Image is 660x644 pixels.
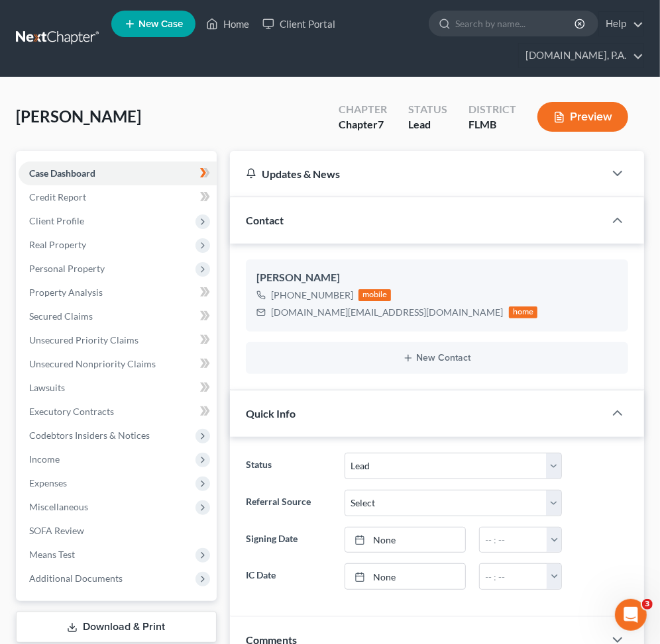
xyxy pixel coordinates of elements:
[29,501,88,512] span: Miscellaneous
[19,376,217,400] a: Lawsuits
[256,270,618,286] div: [PERSON_NAME]
[509,306,538,318] div: home
[29,430,150,441] span: Codebtors Insiders & Notices
[29,358,156,369] span: Unsecured Nonpriority Claims
[19,352,217,376] a: Unsecured Nonpriority Claims
[271,289,353,302] div: [PHONE_NUMBER]
[246,214,284,226] span: Contact
[199,12,256,36] a: Home
[19,400,217,424] a: Executory Contracts
[615,599,647,631] iframe: Intercom live chat
[480,564,547,589] input: -- : --
[271,306,504,319] div: [DOMAIN_NAME][EMAIL_ADDRESS][DOMAIN_NAME]
[468,117,516,132] div: FLMB
[29,477,67,488] span: Expenses
[345,528,465,553] a: None
[29,406,114,417] span: Executory Contracts
[358,289,392,301] div: mobile
[29,215,84,226] span: Client Profile
[239,453,338,479] label: Status
[339,102,387,117] div: Chapter
[455,11,577,36] input: Search by name...
[599,12,643,36] a: Help
[246,407,296,420] span: Quick Info
[408,102,447,117] div: Status
[642,599,653,610] span: 3
[239,527,338,553] label: Signing Date
[19,519,217,543] a: SOFA Review
[19,304,217,328] a: Secured Claims
[138,19,183,29] span: New Case
[29,167,95,179] span: Case Dashboard
[19,281,217,304] a: Property Analysis
[246,167,588,181] div: Updates & News
[19,161,217,185] a: Case Dashboard
[29,573,123,584] span: Additional Documents
[256,12,342,36] a: Client Portal
[378,118,384,130] span: 7
[19,328,217,352] a: Unsecured Priority Claims
[29,263,105,274] span: Personal Property
[345,564,465,589] a: None
[29,310,93,322] span: Secured Claims
[16,107,141,126] span: [PERSON_NAME]
[480,528,547,553] input: -- : --
[29,453,60,465] span: Income
[29,549,75,560] span: Means Test
[537,102,628,132] button: Preview
[19,185,217,209] a: Credit Report
[29,334,138,345] span: Unsecured Priority Claims
[408,117,447,132] div: Lead
[339,117,387,132] div: Chapter
[29,239,86,250] span: Real Property
[239,563,338,590] label: IC Date
[468,102,516,117] div: District
[239,490,338,516] label: Referral Source
[16,612,217,643] a: Download & Print
[29,287,103,298] span: Property Analysis
[256,353,618,363] button: New Contact
[29,525,84,536] span: SOFA Review
[519,44,643,68] a: [DOMAIN_NAME], P.A.
[29,382,65,393] span: Lawsuits
[29,191,86,203] span: Credit Report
